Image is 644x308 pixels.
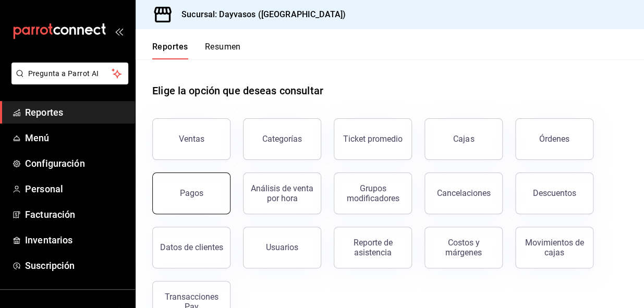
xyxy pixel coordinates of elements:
[25,105,127,119] span: Reportes
[152,227,230,268] button: Datos de clientes
[28,68,112,79] span: Pregunta a Parrot AI
[453,133,475,145] div: Cajas
[424,173,503,214] button: Cancelaciones
[25,233,127,247] span: Inventarios
[431,238,496,257] div: Costos y márgenes
[515,227,593,268] button: Movimientos de cajas
[152,42,188,59] button: Reportes
[179,134,204,144] div: Ventas
[180,188,203,198] div: Pagos
[25,131,127,145] span: Menú
[424,227,503,268] button: Costos y márgenes
[424,118,503,160] a: Cajas
[262,134,302,144] div: Categorías
[243,227,321,268] button: Usuarios
[160,242,223,252] div: Datos de clientes
[522,238,587,257] div: Movimientos de cajas
[341,238,405,257] div: Reporte de asistencia
[7,76,128,87] a: Pregunta a Parrot AI
[266,242,298,252] div: Usuarios
[152,173,230,214] button: Pagos
[334,227,412,268] button: Reporte de asistencia
[533,188,576,198] div: Descuentos
[25,258,127,273] span: Suscripción
[243,118,321,160] button: Categorías
[152,118,230,160] button: Ventas
[539,134,569,144] div: Órdenes
[115,27,123,35] button: open_drawer_menu
[152,42,241,59] div: navigation tabs
[334,173,412,214] button: Grupos modificadores
[25,156,127,170] span: Configuración
[25,207,127,221] span: Facturación
[205,42,241,59] button: Resumen
[343,134,403,144] div: Ticket promedio
[173,8,346,21] h3: Sucursal: Dayvasos ([GEOGRAPHIC_DATA])
[250,183,314,203] div: Análisis de venta por hora
[515,173,593,214] button: Descuentos
[334,118,412,160] button: Ticket promedio
[243,173,321,214] button: Análisis de venta por hora
[437,188,491,198] div: Cancelaciones
[152,83,323,98] h1: Elige la opción que deseas consultar
[25,182,127,196] span: Personal
[11,63,128,84] button: Pregunta a Parrot AI
[341,183,405,203] div: Grupos modificadores
[515,118,593,160] button: Órdenes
